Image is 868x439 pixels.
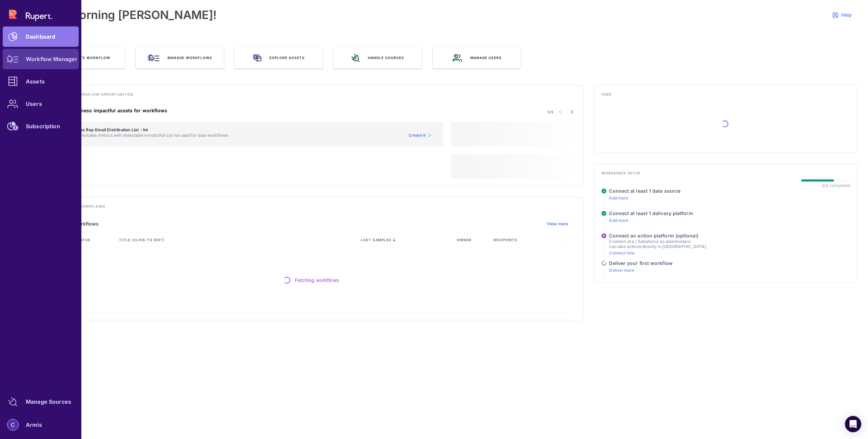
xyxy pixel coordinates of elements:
h4: Deliver your first workflow [609,260,672,266]
span: Explore assets [270,55,305,60]
h4: Track existing workflows [44,204,576,213]
h1: Good morning [PERSON_NAME]! [37,8,217,22]
span: Create Workflow [70,55,110,60]
h3: QUICK ACTIONS [37,38,857,47]
div: Assets [26,79,45,83]
a: Connect now [609,250,635,255]
span: Status [75,237,92,242]
h4: Connect at least 1 data source [609,188,680,194]
a: View more [547,221,569,227]
span: 1/3 [548,110,553,114]
h4: Connect an action platform (optional) [609,233,706,239]
div: Subscription [26,124,60,128]
h4: Suggested business impactful assets for workflows [44,108,443,114]
span: Create it [409,133,426,138]
span: Help [841,12,852,18]
div: Armis [26,423,42,427]
img: account-photo [7,419,18,430]
h4: Discover new workflow opportunities [44,92,576,101]
a: Workflow Manager [3,49,79,69]
span: Recipients [494,237,519,242]
div: Users [26,102,42,106]
span: Handle sources [368,55,404,60]
div: 2/3 completed [822,183,850,188]
div: Manage Sources [26,400,71,404]
span: Manage workflows [167,55,212,60]
div: Open Intercom Messenger [845,416,861,432]
h4: Feed [601,92,850,101]
a: Manage Sources [3,392,79,412]
h4: Workspace setup [601,171,850,179]
div: Workflow Manager [26,57,77,61]
span: last sampled [361,238,391,242]
span: Owner [457,237,473,242]
a: Subscription [3,116,79,136]
h4: Connect at least 1 delivery platform [609,210,693,216]
a: Users [3,94,79,114]
a: Deliver more [609,268,634,273]
a: Add more [609,218,628,223]
a: Add more [609,195,628,201]
p: Connect Jira / Salesforce so stakeholders can take actions directly in [GEOGRAPHIC_DATA] [609,239,706,249]
a: Assets [3,71,79,92]
span: Manage users [470,55,502,60]
span: Fetching workflows [295,276,339,284]
span: Title (click to edit) [119,237,166,242]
